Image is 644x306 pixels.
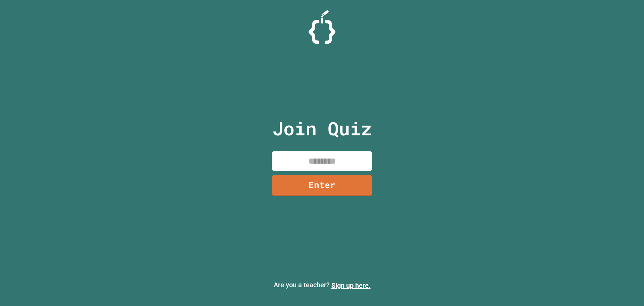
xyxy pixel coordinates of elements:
[272,115,372,142] p: Join Quiz
[309,10,335,44] img: Logo.svg
[272,175,372,196] a: Enter
[588,250,637,278] iframe: chat widget
[5,280,639,291] p: Are you a teacher?
[331,281,371,290] a: Sign up here.
[616,279,637,299] iframe: chat widget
